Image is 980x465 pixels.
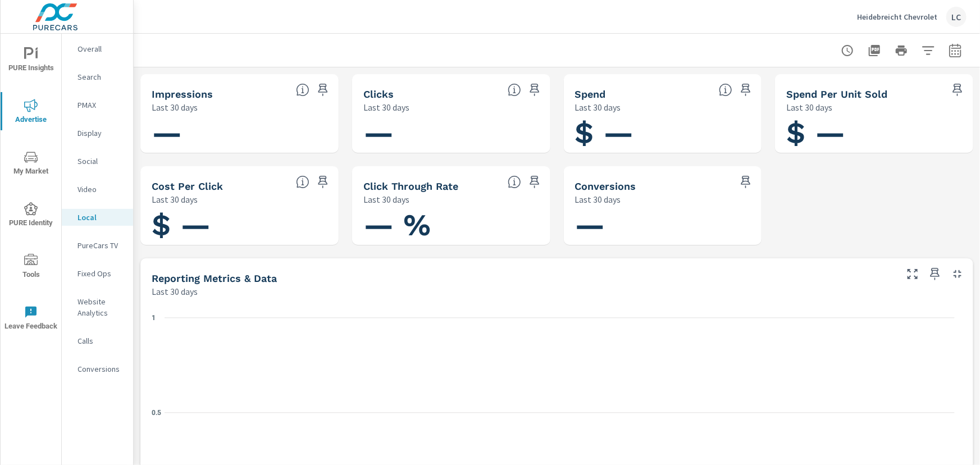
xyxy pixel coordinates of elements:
div: Overall [62,40,133,57]
h5: Spend [575,88,606,100]
span: Save this to your personalized report [926,265,944,283]
div: Display [62,125,133,142]
h1: $ — [152,206,327,244]
span: The amount of money spent on advertising during the period. [Source: This data is provided by the... [719,83,732,97]
div: PMAX [62,97,133,113]
span: The number of times an ad was shown on your behalf. [Source: This data is provided by the Local a... [296,83,309,97]
div: Calls [62,332,133,349]
span: Save this to your personalized report [526,173,544,191]
h5: Conversions [575,180,636,192]
span: Leave Feedback [4,306,58,333]
span: Save this to your personalized report [526,81,544,99]
p: Last 30 days [152,285,198,298]
span: My Market [4,151,58,178]
h5: Spend Per Unit Sold [786,88,887,100]
div: PureCars TV [62,237,133,254]
span: PURE Insights [4,47,58,75]
p: Website Analytics [78,296,124,318]
span: Save this to your personalized report [737,173,755,191]
p: Last 30 days [575,193,621,206]
p: PMAX [78,99,124,111]
div: Search [62,69,133,85]
span: The number of times an ad was clicked by a consumer. [Source: This data is provided by the Local ... [508,83,521,97]
p: Social [78,156,124,167]
h1: $ — [786,114,962,152]
h1: — [363,114,539,152]
div: Fixed Ops [62,265,133,282]
button: Select Date Range [944,39,967,62]
text: 1 [152,314,156,322]
h1: — [152,114,327,152]
p: Local [78,212,124,223]
span: Save this to your personalized report [314,81,332,99]
span: Save this to your personalized report [737,81,755,99]
text: 0.5 [152,409,161,417]
h1: — [575,206,751,244]
span: Percentage of users who viewed your campaigns who clicked through to your website. For example, i... [508,175,521,189]
h5: Cost Per Click [152,180,223,192]
span: Tools [4,254,58,281]
span: Save this to your personalized report [314,173,332,191]
span: PURE Identity [4,202,58,230]
div: Conversions [62,361,133,377]
button: Print Report [890,39,913,62]
span: Advertise [4,99,58,126]
p: PureCars TV [78,240,124,251]
div: Social [62,153,133,170]
div: nav menu [1,34,61,344]
p: Calls [78,335,124,347]
p: Last 30 days [786,101,832,114]
h5: Impressions [152,88,213,100]
div: Website Analytics [62,293,133,321]
div: LC [946,7,967,27]
p: Last 30 days [363,101,409,114]
h5: Clicks [363,88,394,100]
span: Save this to your personalized report [949,81,967,99]
h1: $ — [575,114,751,152]
button: Apply Filters [917,39,940,62]
p: Video [78,184,124,195]
p: Last 30 days [152,193,198,206]
button: "Export Report to PDF" [863,39,886,62]
p: Search [78,71,124,83]
h5: Reporting Metrics & Data [152,272,277,284]
button: Minimize Widget [949,265,967,283]
span: Average cost of each click. The calculation for this metric is: "Spend/Clicks". For example, if y... [296,175,309,189]
p: Display [78,127,124,139]
p: Overall [78,43,124,54]
div: Video [62,181,133,198]
p: Last 30 days [575,101,621,114]
button: Make Fullscreen [904,265,922,283]
p: Fixed Ops [78,268,124,279]
p: Heidebreicht Chevrolet [857,12,937,22]
h5: Click Through Rate [363,180,458,192]
p: Conversions [78,363,124,375]
h1: — % [363,206,539,244]
p: Last 30 days [363,193,409,206]
div: Local [62,209,133,226]
p: Last 30 days [152,101,198,114]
